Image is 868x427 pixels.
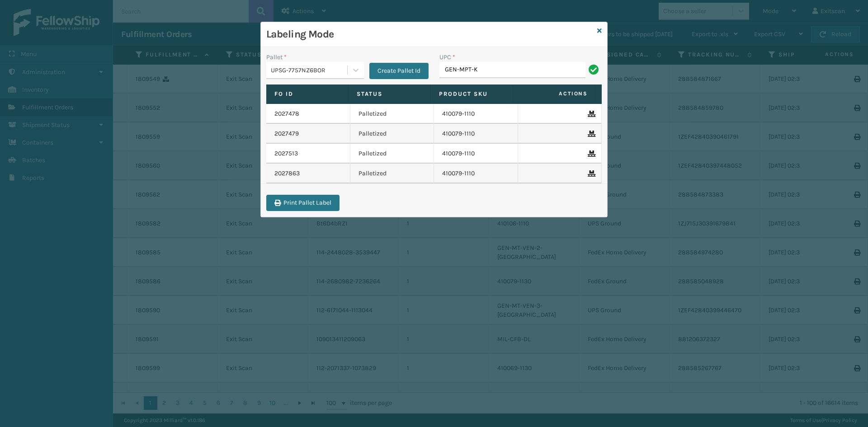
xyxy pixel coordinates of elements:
button: Create Pallet Id [369,63,429,79]
td: Palletized [350,124,434,144]
td: 410079-1110 [434,104,518,124]
h3: Labeling Mode [266,28,594,41]
div: UPSG-7757NZ6BOR [271,66,348,75]
label: UPC [439,52,455,62]
td: Palletized [350,164,434,183]
i: Remove From Pallet [588,111,593,117]
td: Palletized [350,144,434,164]
td: 410079-1110 [434,164,518,183]
a: 2027863 [274,169,300,178]
a: 2027479 [274,129,299,138]
i: Remove From Pallet [588,170,593,177]
i: Remove From Pallet [588,150,593,157]
label: Pallet [266,52,287,62]
td: 410079-1110 [434,124,518,144]
label: Status [357,90,422,98]
td: Palletized [350,104,434,124]
i: Remove From Pallet [588,131,593,137]
td: 410079-1110 [434,144,518,164]
span: Actions [516,86,593,101]
button: Print Pallet Label [266,195,340,211]
label: Fo Id [274,90,340,98]
a: 2027513 [274,149,298,158]
label: Product SKU [439,90,505,98]
a: 2027478 [274,109,299,118]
